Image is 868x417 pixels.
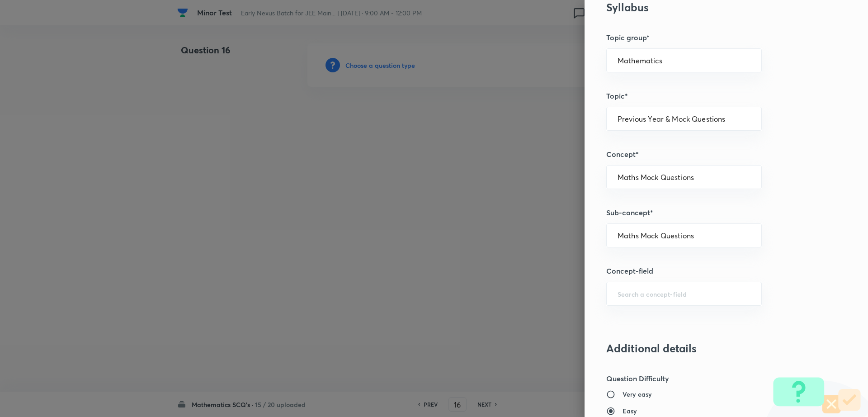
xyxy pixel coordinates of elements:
[618,114,750,123] input: Search a topic
[606,342,816,355] h3: Additional details
[618,56,750,65] input: Select a topic group
[756,176,758,178] button: Open
[606,207,816,218] h5: Sub-concept*
[623,389,651,399] h6: Very easy
[756,60,758,62] button: Open
[606,149,816,160] h5: Concept*
[606,1,816,14] h3: Syllabus
[606,32,816,43] h5: Topic group*
[618,231,750,240] input: Search a sub-concept
[606,90,816,101] h5: Topic*
[756,118,758,120] button: Open
[606,373,816,384] h5: Question Difficulty
[606,265,816,276] h5: Concept-field
[618,173,750,181] input: Search a concept
[618,289,750,298] input: Search a concept-field
[623,406,637,416] h6: Easy
[756,293,758,295] button: Open
[756,235,758,237] button: Open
